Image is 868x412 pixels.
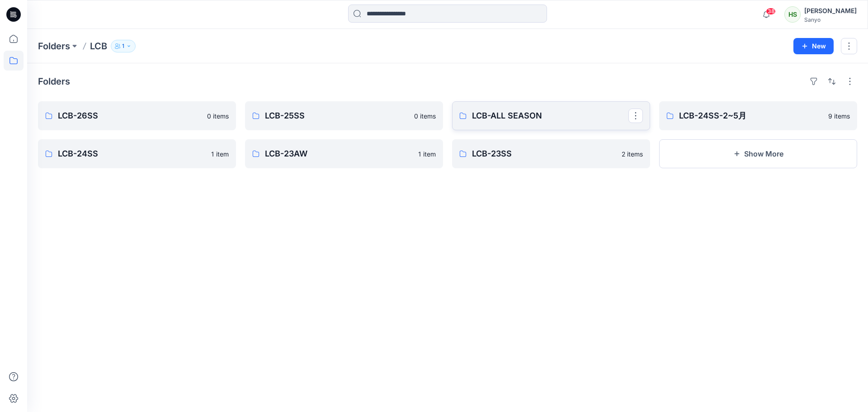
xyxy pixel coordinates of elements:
[622,149,643,159] p: 2 items
[659,101,857,130] a: LCB-24SS-2~5月9 items
[679,109,823,122] p: LCB-24SS-2~5月
[659,139,857,168] button: Show More
[207,111,229,121] p: 0 items
[784,6,801,23] div: HS
[38,139,236,168] a: LCB-24SS1 item
[211,149,229,159] p: 1 item
[452,101,650,130] a: LCB-ALL SEASON
[58,147,206,160] p: LCB-24SS
[38,76,70,87] h4: Folders
[245,139,443,168] a: LCB-23AW1 item
[418,149,436,159] p: 1 item
[793,38,834,54] button: New
[472,109,628,122] p: LCB-ALL SEASON
[804,16,857,23] div: Sanyo
[58,109,202,122] p: LCB-26SS
[245,101,443,130] a: LCB-25SS0 items
[265,109,409,122] p: LCB-25SS
[38,40,70,52] a: Folders
[111,40,136,52] button: 1
[452,139,650,168] a: LCB-23SS2 items
[472,147,616,160] p: LCB-23SS
[828,111,850,121] p: 9 items
[38,101,236,130] a: LCB-26SS0 items
[766,8,776,15] span: 38
[804,5,857,16] div: [PERSON_NAME]
[265,147,413,160] p: LCB-23AW
[122,41,124,51] p: 1
[90,40,107,52] p: LCB
[414,111,436,121] p: 0 items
